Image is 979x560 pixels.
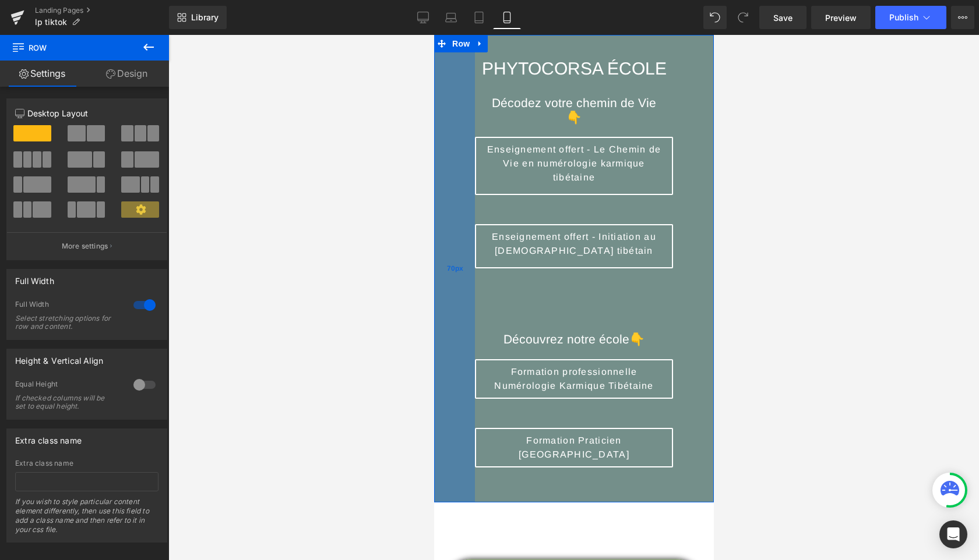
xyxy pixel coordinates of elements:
[41,189,239,233] a: Enseignement offert - Initiation au [DEMOGRAPHIC_DATA] tibétain
[62,241,108,251] p: More settings
[773,12,793,24] span: Save
[15,394,120,410] div: If checked columns will be set to equal height.
[15,429,82,445] div: Extra class name
[191,12,219,23] span: Library
[15,459,159,467] div: Extra class name
[437,6,465,29] a: Laptop
[169,6,227,29] a: New Library
[15,380,122,392] div: Equal Height
[951,6,974,29] button: More
[15,107,159,119] p: Desktop Layout
[41,102,239,160] a: Enseignement offert - Le Chemin de Vie en numérologie karmique tibétaine
[811,6,871,29] a: Preview
[889,13,918,22] span: Publish
[15,349,103,366] div: Height & Vertical Align
[48,24,233,43] span: PHYTOCORSA ÉCOLE
[51,399,229,427] span: Formation Praticien [GEOGRAPHIC_DATA]
[41,75,239,90] h4: 👇
[703,6,727,29] button: Undo
[41,297,239,311] h4: Découvrez notre école👇
[493,6,521,29] a: Mobile
[731,6,755,29] button: Redo
[41,393,239,433] a: Formation Praticien [GEOGRAPHIC_DATA]
[939,520,967,548] div: Open Intercom Messenger
[15,314,120,331] div: Select stretching options for row and content.
[825,12,857,24] span: Preview
[84,61,169,87] a: Design
[41,324,239,364] a: Formation professionnelle Numérologie Karmique Tibétaine
[35,6,169,15] a: Landing Pages
[465,6,493,29] a: Tablet
[15,497,159,542] div: If you wish to style particular content element differently, then use this field to add a class n...
[51,330,229,358] span: Formation professionnelle Numérologie Karmique Tibétaine
[51,108,229,150] span: Enseignement offert - Le Chemin de Vie en numérologie karmique tibétaine
[15,300,122,312] div: Full Width
[7,232,167,260] button: More settings
[41,61,239,75] h4: Décodez votre chemin de Vie
[13,228,29,239] span: 70px
[51,195,229,223] span: Enseignement offert - Initiation au [DEMOGRAPHIC_DATA] tibétain
[12,35,128,61] span: Row
[409,6,437,29] a: Desktop
[875,6,946,29] button: Publish
[15,270,54,286] div: Full Width
[35,17,67,27] span: lp tiktok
